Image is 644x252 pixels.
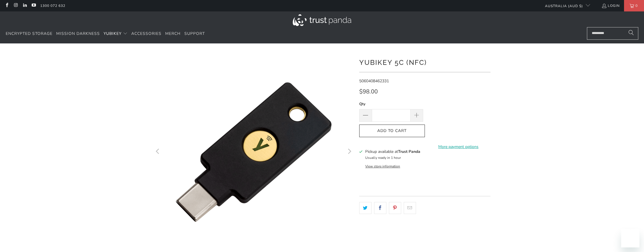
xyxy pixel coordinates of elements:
[359,88,378,95] span: $98.00
[131,31,161,36] span: Accessories
[365,149,420,155] h3: Pickup available at
[31,3,36,8] a: Trust Panda Australia on YouTube
[601,3,620,9] a: Login
[165,27,181,41] a: Merch
[184,31,205,36] span: Support
[398,149,420,154] b: Trust Panda
[587,27,638,40] input: Search...
[359,202,372,214] a: Share this on Twitter
[359,78,389,84] span: 5060408462331
[624,27,638,40] button: Search
[365,155,401,160] small: Usually ready in 1 hour
[104,31,122,36] span: YubiKey
[131,27,161,41] a: Accessories
[359,101,423,107] label: Qty
[104,27,128,41] summary: YubiKey
[6,27,53,41] a: Encrypted Storage
[154,52,163,252] button: Previous
[374,202,386,214] a: Share this on Facebook
[389,202,401,214] a: Share this on Pinterest
[13,3,18,8] a: Trust Panda Australia on Instagram
[404,202,416,214] a: Email this to a friend
[6,27,205,41] nav: Translation missing: en.navigation.header.main_nav
[56,31,100,36] span: Mission Darkness
[365,129,419,133] span: Add to Cart
[154,52,354,252] a: YubiKey 5C (NFC) - Trust Panda
[345,52,354,252] button: Next
[293,14,351,26] img: Trust Panda Australia
[56,27,100,41] a: Mission Darkness
[427,144,490,150] a: More payment options
[365,164,400,169] button: View store information
[184,27,205,41] a: Support
[22,3,27,8] a: Trust Panda Australia on LinkedIn
[621,229,639,247] iframe: Button to launch messaging window
[165,31,181,36] span: Merch
[6,31,53,36] span: Encrypted Storage
[40,3,65,9] a: 1300 072 632
[359,56,490,68] h1: YubiKey 5C (NFC)
[4,3,9,8] a: Trust Panda Australia on Facebook
[359,125,425,137] button: Add to Cart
